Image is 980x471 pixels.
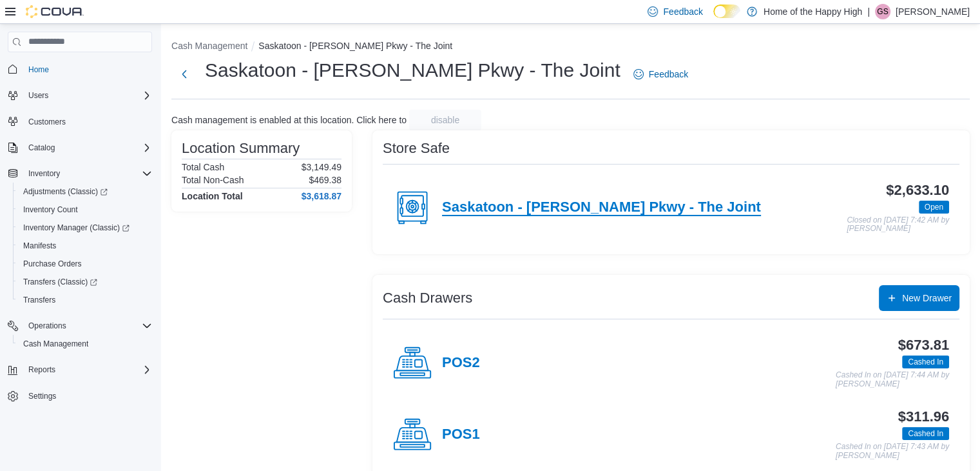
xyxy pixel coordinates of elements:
[13,183,157,201] a: Adjustments (Classic)
[3,112,157,131] button: Customers
[18,274,102,290] a: Transfers (Classic)
[23,318,152,334] span: Operations
[18,202,152,217] span: Inventory Count
[171,115,407,125] p: Cash management is enabled at this location. Click here to
[23,88,53,103] button: Users
[28,391,56,401] span: Settings
[3,139,157,157] button: Catalog
[13,335,157,353] button: Cash Management
[18,184,152,199] span: Adjustments (Classic)
[23,223,130,233] span: Inventory Manager (Classic)
[23,362,152,377] span: Reports
[23,241,56,251] span: Manifests
[3,86,157,105] button: Users
[867,4,870,19] p: |
[908,428,943,439] span: Cashed In
[23,295,55,305] span: Transfers
[28,321,66,331] span: Operations
[3,317,157,335] button: Operations
[309,175,341,185] p: $469.38
[18,184,113,199] a: Adjustments (Classic)
[383,290,472,306] h3: Cash Drawers
[26,5,84,18] img: Cova
[23,62,54,77] a: Home
[205,57,620,83] h1: Saskatoon - [PERSON_NAME] Pkwy - The Joint
[879,285,959,311] button: New Drawer
[23,259,82,269] span: Purchase Orders
[13,273,157,291] a: Transfers (Classic)
[713,5,740,18] input: Dark Mode
[8,55,152,439] nav: Complex example
[875,4,890,19] div: Gagandeep Singh Sachdeva
[18,292,61,308] a: Transfers
[23,318,72,334] button: Operations
[713,18,714,19] span: Dark Mode
[18,336,152,352] span: Cash Management
[3,361,157,379] button: Reports
[18,256,152,272] span: Purchase Orders
[902,356,949,368] span: Cashed In
[628,61,693,87] a: Feedback
[836,371,949,388] p: Cashed In on [DATE] 7:44 AM by [PERSON_NAME]
[13,237,157,255] button: Manifests
[442,199,761,216] h4: Saskatoon - [PERSON_NAME] Pkwy - The Joint
[13,291,157,309] button: Transfers
[18,238,61,254] a: Manifests
[23,388,152,404] span: Settings
[23,114,71,130] a: Customers
[171,61,197,87] button: Next
[18,220,152,235] span: Inventory Manager (Classic)
[258,41,452,51] button: Saskatoon - [PERSON_NAME] Pkwy - The Joint
[23,140,60,155] button: Catalog
[23,114,152,130] span: Customers
[442,355,480,372] h4: POS2
[902,427,949,440] span: Cashed In
[182,162,224,172] h6: Total Cash
[877,4,888,19] span: GS
[13,201,157,219] button: Inventory Count
[3,386,157,405] button: Settings
[898,337,949,353] h3: $673.81
[442,426,480,443] h4: POS1
[886,183,949,198] h3: $2,633.10
[13,219,157,237] a: Inventory Manager (Classic)
[896,4,970,19] p: [PERSON_NAME]
[28,143,55,153] span: Catalog
[409,110,481,130] button: disable
[847,216,949,234] p: Closed on [DATE] 7:42 AM by [PERSON_NAME]
[23,186,108,197] span: Adjustments (Classic)
[18,336,93,352] a: Cash Management
[18,256,87,272] a: Purchase Orders
[23,388,61,404] a: Settings
[919,201,949,214] span: Open
[302,162,341,172] p: $3,149.49
[23,88,152,103] span: Users
[3,165,157,183] button: Inventory
[302,191,341,201] h4: $3,618.87
[383,141,450,156] h3: Store Safe
[18,274,152,290] span: Transfers (Classic)
[925,201,943,213] span: Open
[28,65,49,75] span: Home
[28,365,55,375] span: Reports
[764,4,862,19] p: Home of the Happy High
[182,191,243,201] h4: Location Total
[23,140,152,155] span: Catalog
[908,356,943,368] span: Cashed In
[18,292,152,308] span: Transfers
[18,220,135,235] a: Inventory Manager (Classic)
[23,61,152,77] span: Home
[836,443,949,460] p: Cashed In on [DATE] 7:43 AM by [PERSON_NAME]
[18,202,83,217] a: Inventory Count
[171,41,247,51] button: Cash Management
[13,255,157,273] button: Purchase Orders
[3,60,157,79] button: Home
[182,175,244,185] h6: Total Non-Cash
[18,238,152,254] span: Manifests
[649,68,688,81] span: Feedback
[23,362,61,377] button: Reports
[898,409,949,425] h3: $311.96
[23,339,88,349] span: Cash Management
[171,39,970,55] nav: An example of EuiBreadcrumbs
[23,166,65,181] button: Inventory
